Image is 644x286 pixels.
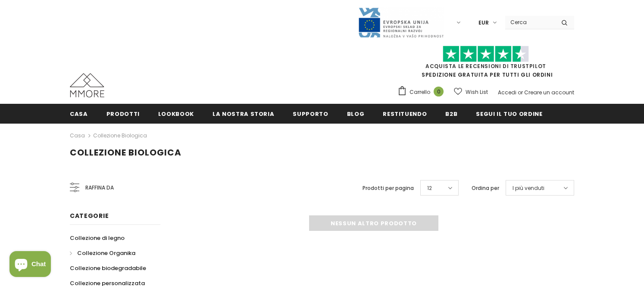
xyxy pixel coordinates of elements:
[70,131,85,141] a: Casa
[427,184,432,193] span: 12
[410,88,430,96] span: Carrello
[383,110,427,118] span: Restituendo
[158,110,194,118] span: Lookbook
[293,110,328,118] span: supporto
[397,86,448,99] a: Carrello 0
[363,184,414,193] label: Prodotti per pagina
[77,249,135,257] span: Collezione Organika
[106,104,140,123] a: Prodotti
[70,146,181,159] span: Collezione biologica
[347,104,365,123] a: Blog
[476,104,542,123] a: Segui il tuo ordine
[466,88,488,96] span: Wish List
[85,183,114,193] span: Raffina da
[524,89,574,96] a: Creare un account
[383,104,427,123] a: Restituendo
[70,234,125,242] span: Collezione di legno
[498,89,516,96] a: Accedi
[70,246,135,261] a: Collezione Organika
[358,7,444,38] img: Javni Razpis
[505,16,555,28] input: Search Site
[7,251,53,279] inbox-online-store-chat: Shopify online store chat
[70,104,88,123] a: Casa
[93,132,147,139] a: Collezione biologica
[397,50,574,78] span: SPEDIZIONE GRATUITA PER TUTTI GLI ORDINI
[106,110,140,118] span: Prodotti
[476,110,542,118] span: Segui il tuo ordine
[70,211,109,220] span: Categorie
[518,89,523,96] span: or
[213,104,274,123] a: La nostra storia
[347,110,365,118] span: Blog
[454,84,488,99] a: Wish List
[434,87,444,96] span: 0
[425,62,546,70] a: Acquista le recensioni di TrustPilot
[70,230,125,246] a: Collezione di legno
[358,19,444,26] a: Javni Razpis
[445,104,457,123] a: B2B
[70,110,88,118] span: Casa
[478,19,489,27] span: EUR
[443,46,529,62] img: Fidati di Pilot Stars
[70,73,104,97] img: Casi MMORE
[70,264,146,272] span: Collezione biodegradabile
[472,184,499,193] label: Ordina per
[445,110,457,118] span: B2B
[70,261,146,276] a: Collezione biodegradabile
[513,184,544,193] span: I più venduti
[158,104,194,123] a: Lookbook
[213,110,274,118] span: La nostra storia
[293,104,328,123] a: supporto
